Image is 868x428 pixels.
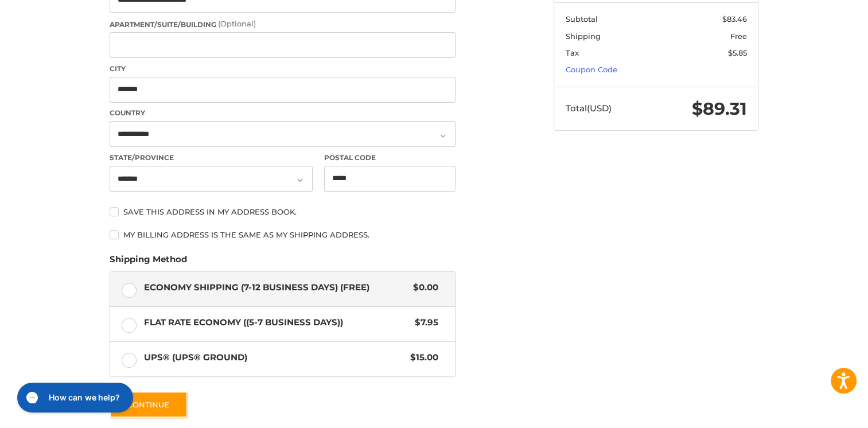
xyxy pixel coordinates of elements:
span: Tax [566,48,579,57]
span: Subtotal [566,14,598,24]
span: Shipping [566,32,601,41]
span: Total (USD) [566,103,612,114]
small: (Optional) [218,19,256,28]
legend: Shipping Method [110,253,187,271]
label: My billing address is the same as my shipping address. [110,230,456,239]
label: Save this address in my address book. [110,207,456,216]
span: UPS® (UPS® Ground) [144,351,405,364]
label: Postal Code [324,153,456,163]
label: City [110,64,456,74]
span: $89.31 [692,98,747,119]
span: $7.95 [409,316,438,329]
span: $0.00 [407,281,438,294]
label: Apartment/Suite/Building [110,18,456,30]
span: Flat Rate Economy ((5-7 Business Days)) [144,316,410,329]
span: $15.00 [404,351,438,364]
a: Coupon Code [566,65,617,74]
span: $5.85 [728,48,747,57]
label: Country [110,108,456,118]
span: $83.46 [722,14,747,24]
span: Economy Shipping (7-12 Business Days) (Free) [144,281,408,294]
label: State/Province [110,153,313,163]
button: Continue [110,391,188,418]
iframe: Gorgias live chat messenger [11,379,136,417]
span: Free [730,32,747,41]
